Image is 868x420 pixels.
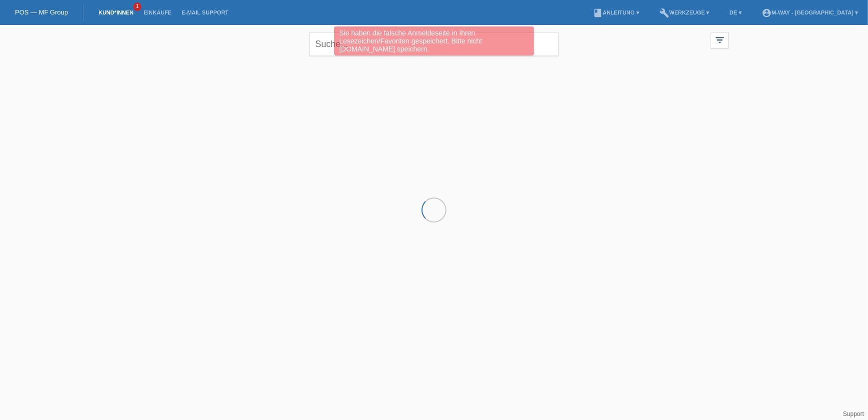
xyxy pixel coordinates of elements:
[588,9,644,15] a: bookAnleitung ▾
[334,26,534,55] div: Sie haben die falsche Anmeldeseite in Ihren Lesezeichen/Favoriten gespeichert. Bitte nicht [DOMAI...
[725,9,747,15] a: DE ▾
[654,9,715,15] a: buildWerkzeuge ▾
[133,2,141,11] span: 1
[762,8,772,18] i: account_circle
[659,8,669,18] i: build
[714,34,725,45] i: filter_list
[138,9,176,15] a: Einkäufe
[757,9,863,15] a: account_circlem-way - [GEOGRAPHIC_DATA] ▾
[593,8,603,18] i: book
[177,9,234,15] a: E-Mail Support
[93,9,138,15] a: Kund*innen
[15,8,68,16] a: POS — MF Group
[843,410,864,417] a: Support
